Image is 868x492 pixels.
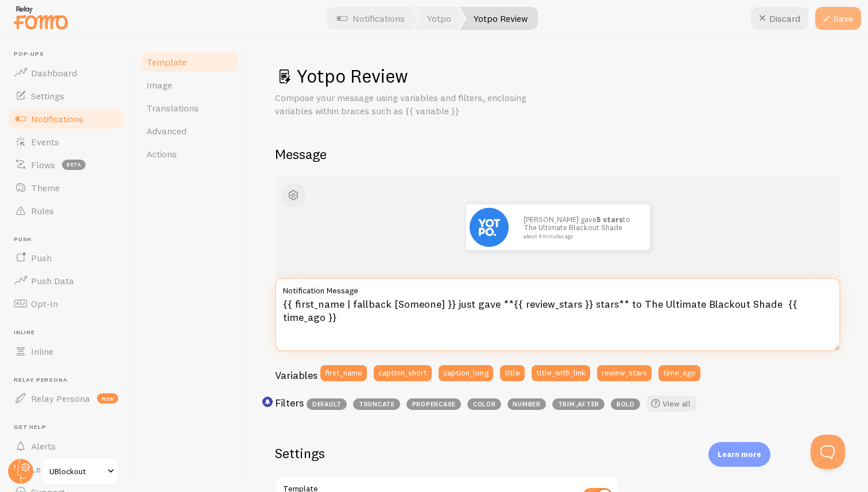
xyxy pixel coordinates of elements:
[14,329,125,336] span: Inline
[275,444,619,462] h2: Settings
[7,107,125,130] a: Notifications
[811,435,845,469] iframe: Help Scout Beacon - Open
[275,278,840,297] label: Notification Message
[507,398,546,410] span: number
[31,275,74,286] span: Push Data
[718,449,761,460] p: Learn more
[7,340,125,363] a: Inline
[7,199,125,222] a: Rules
[532,365,590,381] button: title_with_link
[500,365,525,381] button: title
[31,298,58,309] span: Opt-In
[139,96,240,119] a: Translations
[31,136,59,148] span: Events
[31,252,52,264] span: Push
[307,398,347,410] span: default
[275,64,840,88] h1: Yotpo Review
[146,102,199,114] span: Translations
[49,464,104,478] span: UBlockout
[7,176,125,199] a: Theme
[466,204,512,250] img: Fomo
[146,125,187,137] span: Advanced
[62,160,86,170] span: beta
[31,393,90,404] span: Relay Persona
[31,182,60,193] span: Theme
[12,3,69,32] img: fomo-relay-logo-orange.svg
[31,205,54,216] span: Rules
[439,365,493,381] button: caption_long
[275,369,317,382] h3: Variables
[146,79,172,91] span: Image
[467,398,501,410] span: color
[31,90,64,102] span: Settings
[14,377,125,384] span: Relay Persona
[646,396,696,412] a: View all
[658,365,700,381] button: time_ago
[406,398,461,410] span: propercase
[41,458,119,485] a: UBlockout
[353,398,400,410] span: truncate
[146,56,187,68] span: Template
[14,51,125,58] span: Pop-ups
[31,346,53,357] span: Inline
[374,365,432,381] button: caption_short
[597,365,652,381] button: review_stars
[7,269,125,292] a: Push Data
[139,119,240,142] a: Advanced
[139,73,240,96] a: Image
[14,424,125,431] span: Get Help
[524,234,635,239] small: about 4 minutes ago
[611,398,640,410] span: bold
[7,130,125,153] a: Events
[7,84,125,107] a: Settings
[31,159,55,171] span: Flows
[7,435,125,458] a: Alerts
[596,215,623,224] strong: 5 stars
[275,91,551,118] p: Compose your message using variables and filters, enclosing variables within braces such as {{ va...
[320,365,367,381] button: first_name
[146,148,177,160] span: Actions
[97,393,118,404] span: new
[31,113,83,125] span: Notifications
[7,61,125,84] a: Dashboard
[14,236,125,243] span: Push
[708,442,770,467] div: Learn more
[139,51,240,73] a: Template
[7,153,125,176] a: Flows beta
[275,145,840,163] h2: Message
[552,398,604,410] span: trim_after
[262,397,273,407] svg: <p>Use filters like | propercase to change CITY to City in your templates</p>
[7,246,125,269] a: Push
[275,396,304,409] h3: Filters
[7,292,125,315] a: Opt-In
[139,142,240,165] a: Actions
[31,67,77,79] span: Dashboard
[31,440,56,452] span: Alerts
[7,387,125,410] a: Relay Persona new
[524,215,638,239] p: [PERSON_NAME] gave to The Ultimate Blackout Shade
